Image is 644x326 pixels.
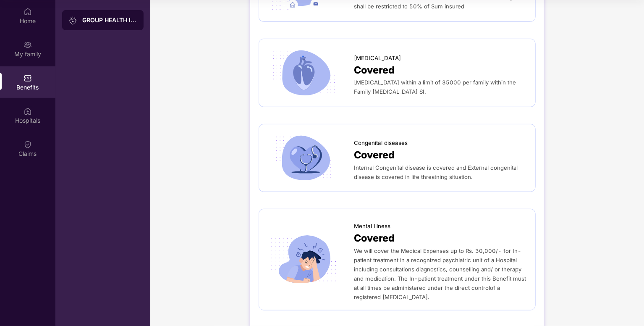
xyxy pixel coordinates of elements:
[354,222,390,231] span: Mental Illness
[354,231,395,246] span: Covered
[24,107,32,116] img: svg+xml;base64,PHN2ZyBpZD0iSG9zcGl0YWxzIiB4bWxucz0iaHR0cDovL3d3dy53My5vcmcvMjAwMC9zdmciIHdpZHRoPS...
[267,133,340,183] img: icon
[24,74,32,82] img: svg+xml;base64,PHN2ZyBpZD0iQmVuZWZpdHMiIHhtbG5zPSJodHRwOi8vd3d3LnczLm9yZy8yMDAwL3N2ZyIgd2lkdGg9Ij...
[354,164,518,180] span: Internal Congenital disease is covered and External congenital disease is covered in life threatn...
[354,54,401,63] span: [MEDICAL_DATA]
[24,8,32,16] img: svg+xml;base64,PHN2ZyBpZD0iSG9tZSIgeG1sbnM9Imh0dHA6Ly93d3cudzMub3JnLzIwMDAvc3ZnIiB3aWR0aD0iMjAiIG...
[69,16,77,25] img: svg+xml;base64,PHN2ZyB3aWR0aD0iMjAiIGhlaWdodD0iMjAiIHZpZXdCb3g9IjAgMCAyMCAyMCIgZmlsbD0ibm9uZSIgeG...
[354,147,395,163] span: Covered
[354,247,526,300] span: We will cover the Medical Expenses up to Rs. 30,000/- for In-patient treatment in a recognized ps...
[354,79,516,95] span: [MEDICAL_DATA] within a limit of 35000 per family within the Family [MEDICAL_DATA] SI.
[82,16,137,24] div: GROUP HEALTH INSURANCE
[24,41,32,49] img: svg+xml;base64,PHN2ZyB3aWR0aD0iMjAiIGhlaWdodD0iMjAiIHZpZXdCb3g9IjAgMCAyMCAyMCIgZmlsbD0ibm9uZSIgeG...
[354,63,395,78] span: Covered
[267,47,340,98] img: icon
[267,234,340,285] img: icon
[354,139,408,147] span: Congenital diseases
[24,140,32,149] img: svg+xml;base64,PHN2ZyBpZD0iQ2xhaW0iIHhtbG5zPSJodHRwOi8vd3d3LnczLm9yZy8yMDAwL3N2ZyIgd2lkdGg9IjIwIi...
